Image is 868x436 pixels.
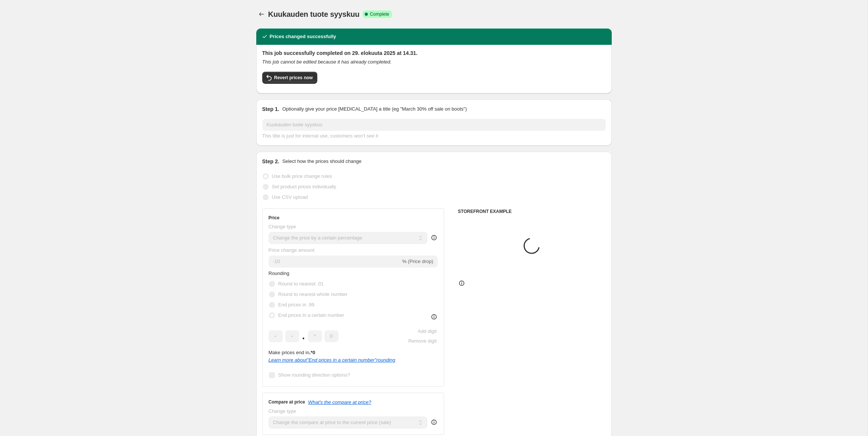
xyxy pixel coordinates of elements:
[272,194,308,200] span: Use CSV upload
[302,330,306,342] span: .
[269,408,296,414] span: Change type
[308,330,322,342] input: ﹡
[269,224,296,229] span: Change type
[268,10,360,18] span: Kuukauden tuote syyskuu
[269,215,279,221] h3: Price
[262,158,279,165] h2: Step 2.
[262,49,606,57] h2: This job successfully completed on 29. elokuuta 2025 at 14.31.
[278,372,350,378] span: Show rounding direction options?
[272,173,332,179] span: Use bulk price change rules
[324,330,339,342] input: ﹡
[278,281,324,287] span: Round to nearest .01
[262,133,378,139] span: This title is just for internal use, customers won't see it
[430,234,438,241] div: help
[262,105,279,113] h2: Step 1.
[262,72,317,84] button: Revert prices now
[269,357,395,363] a: Learn more about"End prices in a certain number"rounding
[430,418,438,426] div: help
[278,312,344,318] span: End prices in a certain number
[269,357,395,363] i: Learn more about " End prices in a certain number " rounding
[458,208,606,214] h6: STOREFRONT EXAMPLE
[262,59,392,65] i: This job cannot be edited because it has already completed.
[269,247,315,253] span: Price change amount
[282,105,467,113] p: Optionally give your price [MEDICAL_DATA] a title (eg "March 30% off sale on boots")
[402,259,433,264] span: % (Price drop)
[285,330,299,342] input: ﹡
[269,399,305,405] h3: Compare at price
[256,9,267,19] button: Price change jobs
[269,350,315,355] span: Make prices end in
[274,75,313,81] span: Revert prices now
[269,330,283,342] input: ﹡
[262,119,606,131] input: 30% off holiday sale
[270,33,336,40] h2: Prices changed successfully
[272,184,336,189] span: Set product prices individually
[370,11,389,17] span: Complete
[308,399,372,405] button: What's the compare at price?
[282,158,361,165] p: Select how the prices should change
[269,270,290,276] span: Rounding
[278,291,348,297] span: Round to nearest whole number
[278,302,315,307] span: End prices in .99
[269,256,401,268] input: -15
